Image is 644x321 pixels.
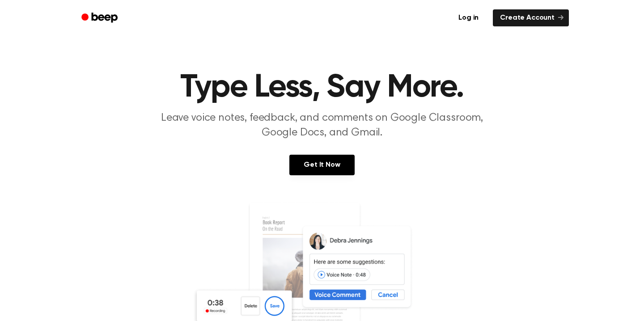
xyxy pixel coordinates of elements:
[493,9,569,26] a: Create Account
[289,155,354,175] a: Get It Now
[449,8,487,28] a: Log in
[75,9,126,27] a: Beep
[93,72,551,104] h1: Type Less, Say More.
[150,111,494,140] p: Leave voice notes, feedback, and comments on Google Classroom, Google Docs, and Gmail.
